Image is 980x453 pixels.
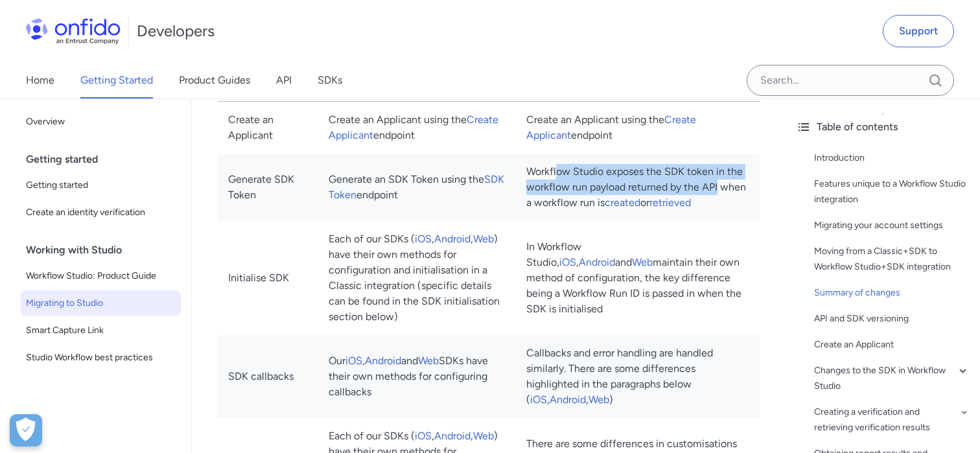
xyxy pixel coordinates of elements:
div: Cookie Preferences [10,414,42,447]
a: Web [589,393,609,406]
td: Workflow Studio exposes the SDK token in the workflow run payload returned by the API when a work... [516,154,760,221]
td: Initialise SDK [218,221,318,335]
a: iOS [415,233,432,245]
a: retrieved [649,196,691,209]
a: Summary of changes [814,285,970,301]
div: Getting started [26,146,186,172]
a: API and SDK versioning [814,311,970,327]
img: Onfido Logo [26,18,121,44]
a: Migrating to Studio [21,290,181,316]
a: Creating a verification and retrieving verification results [814,404,970,436]
div: Working with Studio [26,237,186,263]
td: Each of our SDKs ( , , ) have their own methods for configuration and initialisation in a Classic... [318,221,516,335]
span: Getting started [26,178,176,193]
a: Migrating your account settings [814,218,970,233]
a: Web [632,256,653,268]
td: Callbacks and error handling are handled similarly. There are some differences highlighted in the... [516,335,760,418]
a: Introduction [814,150,970,166]
div: Table of contents [796,119,970,135]
a: Smart Capture Link [21,318,181,343]
span: Migrating to Studio [26,296,176,311]
a: Android [434,430,471,442]
h1: Developers [137,21,215,41]
input: Onfido search input field [747,65,954,96]
a: Product Guides [179,62,250,99]
a: iOS [530,393,547,406]
a: SDKs [318,62,342,99]
a: Support [883,15,954,47]
a: Web [473,233,494,245]
span: Smart Capture Link [26,323,176,338]
a: Android [365,354,401,367]
a: Getting started [21,172,181,198]
td: Generate an SDK Token using the endpoint [318,154,516,221]
td: SDK callbacks [218,335,318,418]
td: Generate SDK Token [218,154,318,221]
span: Studio Workflow best practices [26,350,176,366]
td: Create an Applicant [218,102,318,154]
td: In Workflow Studio, , and maintain their own method of configuration, the key difference being a ... [516,221,760,335]
a: Android [434,233,471,245]
a: created [605,196,640,209]
a: Overview [21,109,181,135]
a: Web [473,430,494,442]
a: iOS [559,256,576,268]
a: Create an Applicant [814,337,970,353]
a: Features unique to a Workflow Studio integration [814,176,970,207]
a: Moving from a Classic+SDK to Workflow Studio+SDK integration [814,244,970,275]
a: iOS [345,354,362,367]
a: iOS [415,430,432,442]
span: Workflow Studio: Product Guide [26,268,176,284]
a: Getting Started [80,62,153,99]
span: Overview [26,114,176,130]
span: Create an identity verification [26,205,176,220]
td: Create an Applicant using the endpoint [318,102,516,154]
a: Studio Workflow best practices [21,345,181,371]
td: Create an Applicant using the endpoint [516,102,760,154]
a: Home [26,62,54,99]
a: Web [418,354,439,367]
a: Android [579,256,615,268]
a: Workflow Studio: Product Guide [21,263,181,289]
a: Android [550,393,586,406]
td: Our , and SDKs have their own methods for configuring callbacks [318,335,516,418]
button: Open Preferences [10,414,42,447]
a: API [276,62,292,99]
a: Create an identity verification [21,200,181,226]
a: Changes to the SDK in Workflow Studio [814,363,970,394]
